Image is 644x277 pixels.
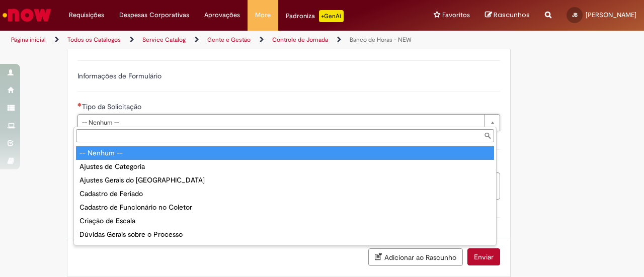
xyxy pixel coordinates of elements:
div: Dúvidas Gerais sobre o Processo [76,228,494,241]
ul: Tipo da Solicitação [74,144,496,245]
div: Ajustes Gerais do [GEOGRAPHIC_DATA] [76,173,494,187]
div: -- Nenhum -- [76,146,494,160]
div: Cadastro de Feriado [76,187,494,201]
div: Cadastro de Funcionário no Coletor [76,201,494,214]
div: Criação de Escala [76,214,494,228]
div: Ponto Web/Mobile [76,241,494,255]
div: Ajustes de Categoria [76,160,494,173]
